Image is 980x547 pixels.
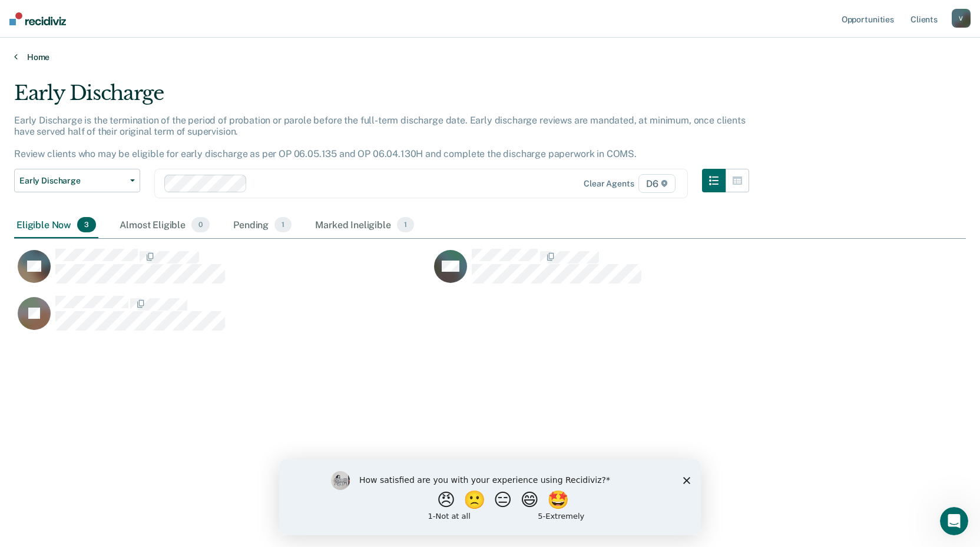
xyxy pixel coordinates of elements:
div: Clear agents [584,179,634,189]
div: CaseloadOpportunityCell-0751656 [431,248,847,295]
div: Early Discharge [14,81,749,115]
div: Marked Ineligible1 [313,212,416,238]
span: 1 [274,217,292,232]
span: 0 [191,217,210,232]
div: Almost Eligible0 [117,212,212,238]
span: Early Discharge [19,176,125,186]
span: 1 [397,217,414,232]
div: Pending1 [231,212,294,238]
div: CaseloadOpportunityCell-0583179 [14,248,431,295]
span: 3 [77,217,96,232]
div: CaseloadOpportunityCell-0166215 [14,295,431,342]
iframe: Survey by Kim from Recidiviz [279,459,701,535]
div: Eligible Now3 [14,212,98,238]
span: D6 [638,174,676,193]
iframe: Intercom live chat [940,507,968,535]
a: Home [14,52,966,62]
button: Early Discharge [14,169,140,192]
img: Recidiviz [9,12,66,25]
p: Early Discharge is the termination of the period of probation or parole before the full-term disc... [14,115,746,160]
button: V [952,9,971,28]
